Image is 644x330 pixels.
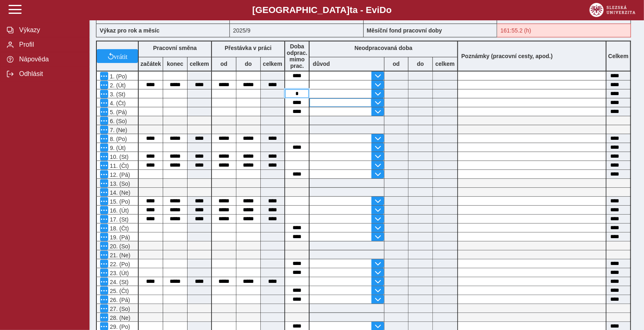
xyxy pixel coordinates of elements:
span: 15. (Po) [108,198,130,205]
button: Menu [100,170,108,178]
button: Menu [100,269,108,277]
b: od [212,61,236,67]
button: Menu [100,260,108,268]
b: do [408,61,432,67]
button: Menu [100,90,108,98]
button: Menu [100,295,108,304]
button: Menu [100,117,108,125]
span: 18. (Čt) [108,225,129,232]
span: 3. (St) [108,91,125,98]
span: 13. (So) [108,180,130,187]
span: 22. (Po) [108,261,130,267]
span: 17. (St) [108,216,129,223]
b: Výkaz pro rok a měsíc [100,27,159,34]
b: konec [163,61,187,67]
span: 19. (Pá) [108,234,130,241]
button: Menu [100,143,108,152]
span: 5. (Pá) [108,109,127,115]
div: 2025/9 [230,24,364,37]
span: 23. (Út) [108,270,129,276]
button: Menu [100,287,108,295]
b: celkem [433,61,457,67]
button: Menu [100,161,108,169]
button: Menu [100,108,108,116]
b: do [236,61,260,67]
span: vrátit [114,53,128,59]
button: Menu [100,278,108,286]
button: Menu [100,206,108,214]
span: 29. (Po) [108,323,130,330]
span: 7. (Ne) [108,127,127,133]
span: 26. (Pá) [108,297,130,303]
span: t [349,5,352,15]
b: od [384,61,408,67]
span: 12. (Pá) [108,172,130,178]
span: 4. (Čt) [108,100,126,106]
span: Výkazy [17,26,83,34]
span: 6. (So) [108,118,127,124]
b: důvod [313,61,330,67]
b: [GEOGRAPHIC_DATA] a - Evi [24,5,620,15]
b: Doba odprac. mimo prac. [287,43,308,69]
button: Menu [100,197,108,205]
span: 16. (Út) [108,207,129,214]
button: Menu [100,233,108,241]
button: Menu [100,126,108,134]
button: Menu [100,188,108,196]
span: 8. (Po) [108,136,127,142]
span: o [386,5,392,15]
span: 20. (So) [108,243,130,250]
b: Celkem [608,53,629,59]
span: 10. (St) [108,154,129,160]
span: 14. (Ne) [108,189,131,196]
b: Poznámky (pracovní cesty, apod.) [458,53,556,59]
button: vrátit [97,49,138,63]
b: celkem [188,61,211,67]
span: 24. (St) [108,279,129,285]
button: Menu [100,304,108,313]
span: 1. (Po) [108,73,127,80]
span: 9. (Út) [108,145,126,151]
span: 21. (Ne) [108,252,131,258]
button: Menu [100,152,108,161]
div: Fond pracovní doby (161:55.2 h) a součet hodin (163 h) se neshodují! [497,24,631,37]
button: Menu [100,313,108,321]
button: Menu [100,179,108,187]
button: Menu [100,135,108,143]
button: Menu [100,215,108,223]
button: Menu [100,99,108,107]
span: 27. (So) [108,306,130,312]
button: Menu [100,242,108,250]
b: Pracovní směna [153,45,196,51]
img: logo_web_su.png [589,3,635,17]
span: 28. (Ne) [108,315,131,321]
button: Menu [100,72,108,80]
span: Odhlásit [17,70,83,78]
b: začátek [139,61,163,67]
span: Nápověda [17,56,83,63]
button: Menu [100,81,108,89]
button: Menu [100,224,108,232]
b: Neodpracovaná doba [354,45,412,51]
span: D [380,5,386,15]
span: Profil [17,41,83,48]
span: 11. (Čt) [108,163,129,169]
span: 25. (Čt) [108,288,129,294]
span: 2. (Út) [108,82,126,89]
b: Měsíční fond pracovní doby [367,27,442,34]
b: celkem [261,61,284,67]
b: Přestávka v práci [225,45,271,51]
button: Menu [100,251,108,259]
